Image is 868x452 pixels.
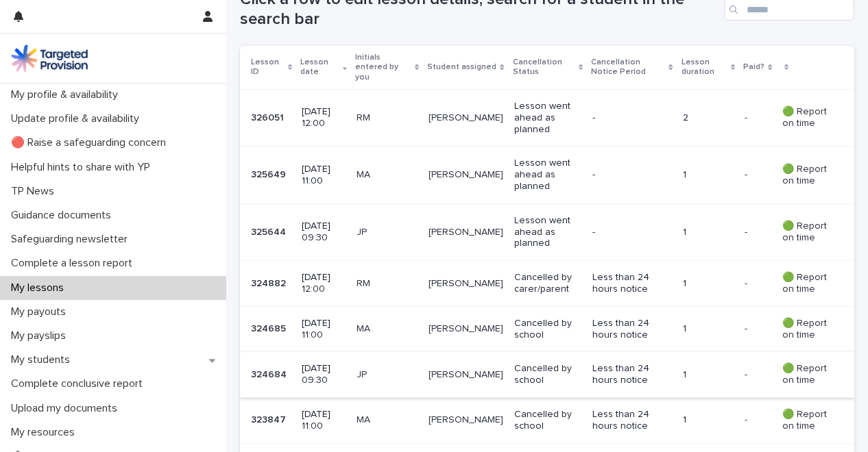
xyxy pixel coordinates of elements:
p: [PERSON_NAME] [429,369,503,381]
p: 1 [683,323,734,335]
p: - [745,321,750,335]
p: RM [357,112,418,124]
p: [PERSON_NAME] [429,278,503,290]
p: - [745,275,750,290]
p: JP [357,369,418,381]
p: 🔴 Raise a safeguarding concern [5,136,177,149]
p: 1 [683,369,734,381]
p: [DATE] 12:00 [302,106,346,129]
p: Guidance documents [5,209,122,222]
p: Cancellation Status [513,55,575,80]
p: 1 [683,169,734,181]
p: 323847 [251,412,289,426]
p: [PERSON_NAME] [429,227,503,238]
p: 1 [683,227,734,238]
p: 🟢 Report on time [782,272,832,295]
p: MA [357,323,418,335]
p: Lesson went ahead as planned [514,215,581,249]
tr: 324685324685 [DATE] 11:00MA[PERSON_NAME]Cancelled by schoolLess than 24 hours notice1-- 🟢 Report ... [240,306,854,352]
p: - [592,227,668,238]
p: My profile & availability [5,88,129,101]
p: My payslips [5,329,77,342]
p: My payouts [5,305,77,318]
p: - [745,166,750,181]
p: [PERSON_NAME] [429,323,503,335]
p: [DATE] 12:00 [302,272,346,295]
p: [DATE] 09:30 [302,221,346,244]
p: Cancellation Notice Period [591,55,665,80]
p: MA [357,414,418,426]
p: Lesson date [300,55,339,80]
p: - [745,110,750,124]
p: 325649 [251,166,289,181]
p: - [745,224,750,238]
p: [DATE] 11:00 [302,164,346,187]
img: M5nRWzHhSzIhMunXDL62 [11,45,88,72]
p: 326051 [251,110,287,124]
tr: 326051326051 [DATE] 12:00RM[PERSON_NAME]Lesson went ahead as planned-2-- 🟢 Report on time [240,90,854,147]
p: TP News [5,185,65,198]
p: [DATE] 11:00 [302,318,346,341]
p: MA [357,169,418,181]
p: 1 [683,414,734,426]
p: Lesson ID [251,55,285,80]
p: My students [5,353,81,366]
p: Less than 24 hours notice [592,272,668,295]
tr: 325644325644 [DATE] 09:30JP[PERSON_NAME]Lesson went ahead as planned-1-- 🟢 Report on time [240,203,854,260]
p: 1 [683,278,734,290]
p: 🟢 Report on time [782,106,832,129]
p: RM [357,278,418,290]
p: Lesson went ahead as planned [514,101,581,135]
p: - [592,112,668,124]
p: Update profile & availability [5,112,150,125]
p: 324685 [251,321,289,335]
p: Lesson duration [682,55,727,80]
p: 🟢 Report on time [782,164,832,187]
p: My resources [5,426,86,439]
p: - [745,412,750,426]
p: Student assigned [427,60,496,75]
p: Paid? [743,60,764,75]
tr: 324882324882 [DATE] 12:00RM[PERSON_NAME]Cancelled by carer/parentLess than 24 hours notice1-- 🟢 R... [240,261,854,307]
p: Initials entered by you [355,50,411,85]
p: 324684 [251,366,289,381]
tr: 324684324684 [DATE] 09:30JP[PERSON_NAME]Cancelled by schoolLess than 24 hours notice1-- 🟢 Report ... [240,352,854,398]
p: 🟢 Report on time [782,221,832,244]
p: 🟢 Report on time [782,409,832,432]
p: 324882 [251,275,289,290]
p: Less than 24 hours notice [592,363,668,386]
p: Upload my documents [5,402,128,415]
p: 🟢 Report on time [782,363,832,386]
p: Cancelled by school [514,318,581,341]
p: Cancelled by school [514,363,581,386]
p: Complete conclusive report [5,377,154,390]
p: 🟢 Report on time [782,318,832,341]
p: [PERSON_NAME] [429,414,503,426]
p: JP [357,227,418,238]
p: My lessons [5,281,75,294]
p: Complete a lesson report [5,257,143,270]
tr: 325649325649 [DATE] 11:00MA[PERSON_NAME]Lesson went ahead as planned-1-- 🟢 Report on time [240,147,854,203]
p: Cancelled by school [514,409,581,432]
p: [PERSON_NAME] [429,112,503,124]
p: Less than 24 hours notice [592,409,668,432]
p: Less than 24 hours notice [592,318,668,341]
p: Safeguarding newsletter [5,233,138,246]
tr: 323847323847 [DATE] 11:00MA[PERSON_NAME]Cancelled by schoolLess than 24 hours notice1-- 🟢 Report ... [240,398,854,444]
p: [DATE] 09:30 [302,363,346,386]
p: Cancelled by carer/parent [514,272,581,295]
p: [PERSON_NAME] [429,169,503,181]
p: 325644 [251,224,289,238]
p: Helpful hints to share with YP [5,161,161,174]
p: - [745,366,750,381]
p: [DATE] 11:00 [302,409,346,432]
p: 2 [683,112,734,124]
p: - [592,169,668,181]
p: Lesson went ahead as planned [514,158,581,192]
